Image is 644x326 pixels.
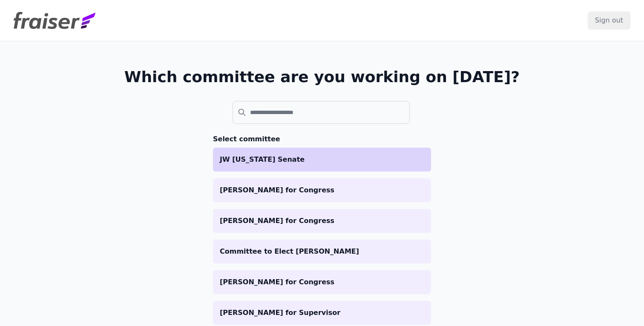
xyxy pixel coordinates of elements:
[213,270,431,294] a: [PERSON_NAME] for Congress
[213,178,431,202] a: [PERSON_NAME] for Congress
[220,308,424,318] p: [PERSON_NAME] for Supervisor
[124,69,520,86] h1: Which committee are you working on [DATE]?
[14,12,95,29] img: Fraiser Logo
[213,209,431,233] a: [PERSON_NAME] for Congress
[220,185,424,195] p: [PERSON_NAME] for Congress
[213,134,431,144] h3: Select committee
[220,154,424,165] p: JW [US_STATE] Senate
[220,277,424,287] p: [PERSON_NAME] for Congress
[588,11,630,29] input: Sign out
[220,216,424,226] p: [PERSON_NAME] for Congress
[220,246,424,257] p: Committee to Elect [PERSON_NAME]
[213,301,431,325] a: [PERSON_NAME] for Supervisor
[213,240,431,263] a: Committee to Elect [PERSON_NAME]
[213,148,431,172] a: JW [US_STATE] Senate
